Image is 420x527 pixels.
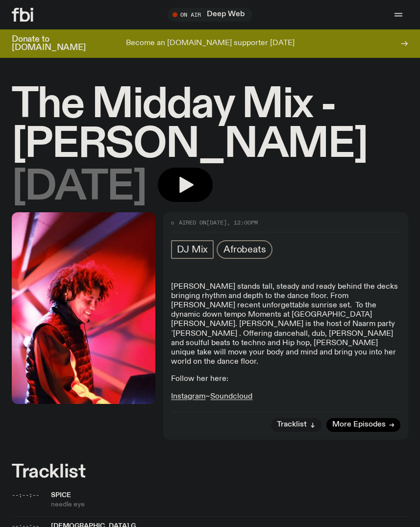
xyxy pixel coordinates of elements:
[179,219,206,226] span: Aired on
[171,282,400,367] p: [PERSON_NAME] stands tall, steady and ready behind the decks bringing rhythm and depth to the dan...
[171,392,400,402] p: ~
[51,500,408,509] span: needle eye
[332,421,386,428] span: More Episodes
[12,35,86,52] h3: Donate to [DOMAIN_NAME]
[168,8,252,22] button: On AirDeep Web
[12,168,146,207] span: [DATE]
[126,39,295,48] p: Become an [DOMAIN_NAME] supporter [DATE]
[210,393,252,401] a: Soundcloud
[206,219,227,226] span: [DATE]
[12,491,39,499] span: --:--:--
[171,393,205,401] a: Instagram
[12,85,408,165] h1: The Midday Mix - [PERSON_NAME]
[171,240,214,259] a: DJ Mix
[227,219,258,226] span: , 12:00pm
[12,463,408,481] h2: Tracklist
[217,240,272,259] a: Afrobeats
[223,244,266,255] span: Afrobeats
[277,421,307,428] span: Tracklist
[51,492,71,499] span: spice
[326,418,400,432] a: More Episodes
[177,244,208,255] span: DJ Mix
[171,375,400,384] p: Follow her here:
[271,418,321,432] button: Tracklist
